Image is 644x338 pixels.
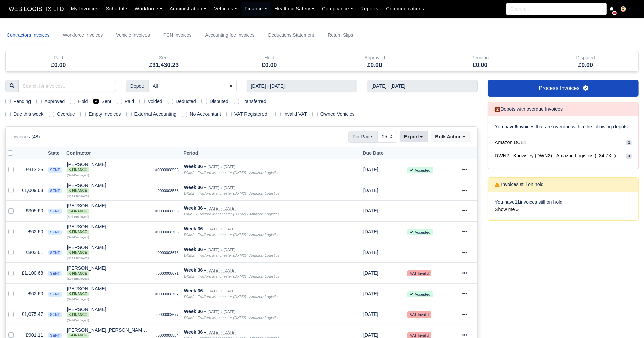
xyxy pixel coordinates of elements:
[495,123,632,131] p: You have invoices that are overdue within the following depots:
[19,180,46,201] td: £1,009.68
[495,182,544,187] h6: Invoices still on hold
[184,329,206,335] strong: Week 36 -
[67,209,89,214] span: K-Finance
[57,110,75,118] label: Overdue
[184,164,206,169] strong: Week 36 -
[431,131,471,142] button: Bulk Action
[533,51,639,71] div: Disputed
[48,312,61,317] span: sent
[207,165,235,169] small: [DATE] » [DATE]
[283,110,307,118] label: Invalid VAT
[67,286,150,296] div: [PERSON_NAME]
[67,2,102,15] a: My Invoices
[222,54,317,62] div: Hold
[67,312,89,317] span: K-Finance
[363,270,378,276] span: 1 week from now
[322,51,428,71] div: Approved
[131,2,166,15] a: Workforce
[67,230,89,234] span: K-Finance
[207,186,235,190] small: [DATE] » [DATE]
[407,270,431,276] small: VAT-Invalid
[19,159,46,180] td: £913.25
[67,174,89,177] small: (Self-Employed)
[184,253,279,257] i: DXM2 - Trafford Manchester (DXM2) - Amazon Logistics
[495,139,526,146] span: Amazon DCE1
[495,106,563,112] h6: Depots with overdue Invoices
[488,192,638,221] div: You have invoices still on hold
[363,250,378,255] span: 1 week from now
[155,333,179,337] small: #0000008584
[367,80,478,92] input: End week...
[184,233,279,237] i: DXM2 - Trafford Manchester (DXM2) - Amazon Logistics
[67,162,150,172] div: [PERSON_NAME]
[207,227,235,231] small: [DATE] » [DATE]
[515,199,520,205] strong: 11
[67,328,150,338] div: [PERSON_NAME] [PERSON_NAME] K-Finance
[13,110,43,118] label: Due this week
[610,306,644,338] iframe: Chat Widget
[207,206,235,211] small: [DATE] » [DATE]
[78,98,88,105] label: Hold
[495,136,632,149] a: Amazon DCE1 3
[67,203,150,213] div: [PERSON_NAME]
[184,288,206,293] strong: Week 36 -
[5,3,67,16] a: WEB LOGISTIX LTD
[155,230,179,234] small: #0000008706
[19,242,46,263] td: £803.61
[495,152,616,160] span: DWN2 - Knowsley (DWN2) - Amazon Logistics (L34 7XL)
[162,26,193,44] a: PCN Invoices
[184,212,279,216] i: DXM2 - Trafford Manchester (DXM2) - Amazon Logistics
[48,333,61,338] span: sent
[204,26,256,44] a: Accounting fee Invoices
[67,265,150,276] div: [PERSON_NAME]
[5,2,67,16] span: WEB LOGISTIX LTD
[102,2,131,15] a: Schedule
[116,62,212,69] h5: £31,430.23
[495,149,632,162] a: DWN2 - Knowsley (DWN2) - Amazon Logistics (L34 7XL) 3
[67,224,150,234] div: [PERSON_NAME]
[19,283,46,304] td: £62.60
[155,312,179,317] small: #0000008677
[506,3,607,15] input: Search...
[184,309,206,314] strong: Week 36 -
[67,224,150,234] div: [PERSON_NAME] K-Finance
[48,271,61,276] span: sent
[184,226,206,231] strong: Week 36 -
[11,62,106,69] h5: £0.00
[19,263,46,284] td: £1,100.68
[318,2,357,15] a: Compliance
[19,201,46,222] td: £305.60
[11,54,106,62] div: Paid
[48,188,61,193] span: sent
[64,147,153,159] th: Contractor
[327,62,423,69] h5: £0.00
[495,107,500,112] span: 2
[320,110,355,118] label: Owned Vehicles
[48,292,61,297] span: sent
[207,289,235,293] small: [DATE] » [DATE]
[184,191,279,195] i: DXM2 - Trafford Manchester (DXM2) - Amazon Logistics
[363,332,378,338] span: 1 week from now
[538,54,634,62] div: Disputed
[207,330,235,335] small: [DATE] » [DATE]
[271,2,318,15] a: Health & Safety
[67,245,150,255] div: [PERSON_NAME]
[166,2,210,15] a: Administration
[155,168,179,172] small: #0000008595
[407,229,433,235] small: Accepted
[495,207,519,212] a: Show me »
[155,189,179,193] small: #0000008553
[207,268,235,273] small: [DATE] » [DATE]
[181,147,361,159] th: Period
[101,98,111,105] label: Sent
[67,319,89,322] small: (Self-Employed)
[67,307,150,317] div: [PERSON_NAME] K-Finance
[626,140,632,145] span: 3
[382,2,428,15] a: Communications
[222,62,317,69] h5: £0.00
[400,131,431,142] div: Export
[5,26,51,44] a: Contractors Invoices
[48,209,61,214] span: sent
[234,110,267,118] label: VAT Registered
